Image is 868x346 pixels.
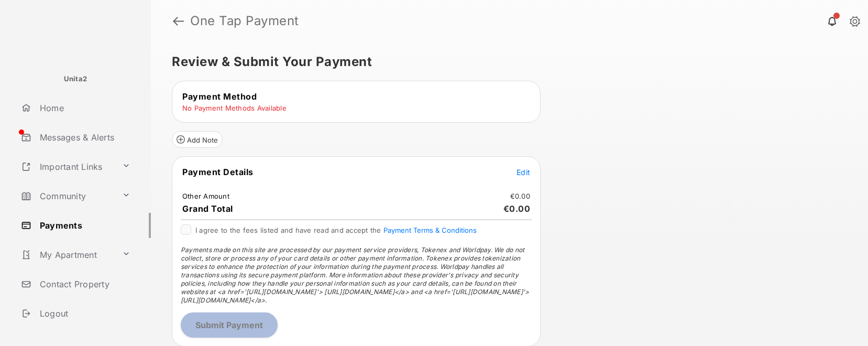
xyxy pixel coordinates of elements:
td: No Payment Methods Available [182,103,287,113]
a: Messages & Alerts [17,125,151,150]
td: €0.00 [510,191,531,201]
a: Community [17,183,118,209]
a: Contact Property [17,272,151,297]
button: Submit Payment [181,312,278,338]
span: €0.00 [503,203,531,214]
button: Edit [517,167,530,177]
a: Important Links [17,154,118,179]
span: Payment Details [182,167,254,177]
p: Unita2 [64,74,87,84]
span: Payment Method [182,91,257,102]
h5: Review & Submit Your Payment [172,56,839,68]
span: Grand Total [182,203,233,214]
span: Edit [517,168,530,177]
a: Logout [17,301,151,326]
button: Add Note [172,131,223,148]
a: Home [17,95,151,121]
a: My Apartment [17,242,118,267]
button: I agree to the fees listed and have read and accept the [383,226,477,234]
a: Payments [17,213,151,238]
span: I agree to the fees listed and have read and accept the [195,226,477,234]
span: Payments made on this site are processed by our payment service providers, Tokenex and Worldpay. ... [181,246,529,304]
td: Other Amount [182,191,230,201]
strong: One Tap Payment [190,15,299,27]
